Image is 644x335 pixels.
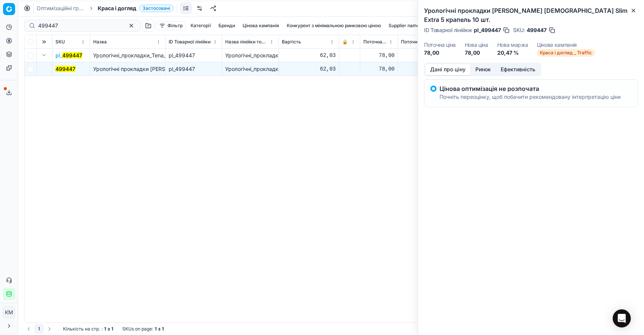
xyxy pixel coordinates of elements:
[104,326,106,332] strong: 1
[401,65,451,73] div: 78,00
[3,307,15,318] span: КM
[40,51,49,60] button: Expand
[169,65,219,73] div: pl_499447
[98,5,136,12] span: Краса і догляд
[63,326,113,332] div: :
[342,39,348,45] span: 🔒
[169,39,211,45] span: ID Товарної лінійки
[225,52,275,59] div: Урологічні_прокладки_Tena_[DEMOGRAPHIC_DATA]_Slim_Extra_5_крапель_10_шт.
[169,52,219,59] div: pl_499447
[37,5,174,12] nav: breadcrumb
[497,49,528,57] dd: 20,47 %
[440,86,621,92] p: Цінова оптимізація не розпочата
[474,26,501,34] span: pl_499447
[513,28,525,33] span: SKU :
[386,21,423,30] button: Supplier name
[40,37,49,46] button: Expand all
[282,65,336,73] div: 62,03
[465,42,488,48] dt: Нова ціна
[63,326,100,332] span: Кількість на стр.
[55,66,75,72] mark: 499447
[284,21,384,30] button: Конкурент з мінімальною ринковою ціною
[24,324,54,333] nav: pagination
[424,49,456,57] dd: 78,00
[93,66,324,72] span: Урологічні прокладки [PERSON_NAME] [DEMOGRAPHIC_DATA] Slim Extra 5 крапель 10 шт.
[111,326,113,332] strong: 1
[155,326,157,332] strong: 1
[496,64,540,75] button: Ефективність
[470,64,496,75] button: Ринок
[537,42,595,48] dt: Цінова кампанія
[465,49,488,57] dd: 78,00
[282,39,301,45] span: Вартість
[3,306,15,318] button: КM
[424,42,456,48] dt: Поточна ціна
[225,39,268,45] span: Назва лінійки товарів
[55,52,82,59] span: pl_
[162,326,164,332] strong: 1
[24,324,33,333] button: Go to previous page
[363,65,395,73] div: 78,00
[37,5,85,12] a: Оптимізаційні групи
[425,64,470,75] button: Дані про ціну
[35,324,43,333] button: 1
[225,65,275,73] div: Урологічні_прокладки_Tena_[DEMOGRAPHIC_DATA]_Slim_Extra_5_крапель_10_шт.
[188,21,214,30] button: Категорії
[38,22,121,29] input: Пошук по SKU або назві
[240,21,282,30] button: Цінова кампанія
[156,21,186,30] button: Фільтр
[93,39,107,45] span: Назва
[158,326,160,332] strong: з
[363,39,387,45] span: Поточна ціна
[497,42,528,48] dt: Нова маржа
[527,26,547,34] span: 499447
[108,326,110,332] strong: з
[139,5,174,12] span: Застосовані
[440,93,621,101] p: Почніть переоцінку, щоб побачити рекомендовану інтерпретацію ціни
[537,49,595,57] span: Краса і догляд _ Traffic
[55,65,75,73] button: 499447
[98,5,174,12] span: Краса і доглядЗастосовані
[93,52,298,58] span: Урологічні_прокладки_Tena_[DEMOGRAPHIC_DATA]_Slim_Extra_5_крапель_10_шт.
[55,52,82,59] button: pl_499447
[424,28,472,33] span: ID Товарної лінійки :
[215,21,238,30] button: Бренди
[282,52,336,59] div: 62,03
[55,39,65,45] span: SKU
[62,52,82,58] mark: 499447
[45,324,54,333] button: Go to next page
[424,6,638,24] h2: Урологічні прокладки [PERSON_NAME] [DEMOGRAPHIC_DATA] Slim Extra 5 крапель 10 шт.
[363,52,395,59] div: 78,00
[401,39,444,45] span: Поточна промо ціна
[122,326,153,332] span: SKUs on page :
[613,309,631,327] div: Open Intercom Messenger
[401,52,451,59] div: 78,00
